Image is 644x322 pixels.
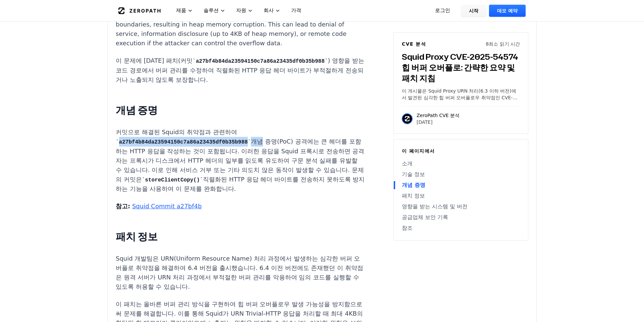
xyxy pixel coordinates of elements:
[417,119,460,125] p: [DATE]
[116,139,251,145] code: a27bf4b84da23594150c7a86a23435df0b35b988
[142,177,203,183] code: storeClientCopy()
[116,127,365,194] p: 커밋으로 해결된 Squid의 취약점과 관련하여 개념 증명(PoC) 공격에는 큰 헤더를 포함하는 HTTP 응답을 작성하는 것이 포함됩니다. 이러한 응답을 Squid 프록시로 전...
[402,203,520,211] a: 영향을 받는 시스템 및 버전
[402,192,520,200] a: 패치 정보
[116,56,365,85] p: 이 문제에 [DATE] 패치(커밋 ) 영향을 받는 코드 경로에서 버퍼 관리를 수정하여 직렬화된 HTTP 응답 헤더 바이트가 부적절하게 전송되거나 노출되지 않도록 보장합니다.
[132,203,202,210] a: Squid Commit a27bf4b
[486,41,520,47] p: 8 최소 읽기 시간
[116,203,130,210] strong: 참고:
[402,113,413,124] img: ZeroPath CVE 분석
[116,230,365,243] h2: 패치 정보
[402,160,520,168] a: 소개
[402,181,520,189] a: 개념 증명
[402,170,520,178] a: 기술 정보
[402,224,520,232] a: 참조
[402,148,520,154] h6: 이 페이지에서
[116,1,365,48] p: 공격자는 큰 헤더를 사용하여 HTTP 응답을 조작하여 이를 악용할 수 있습니다. 이러한 응답이 처리되면 Squid의 내부 루틴(특히 ) may mishandle buffer ...
[402,213,520,221] a: 공급업체 보안 기록
[116,103,365,117] h2: 개념 증명
[193,58,328,64] code: a27bf4b84da23594150c7a86a23435df0b35b988
[489,5,526,17] a: 데모 예약
[417,112,460,119] p: ZeroPath CVE 분석
[402,88,520,101] p: 이 게시물은 Squid Proxy URN 처리(6.3 이하 버전)에서 발견된 심각한 힙 버퍼 오버플로우 취약점인 CVE-2025-54574에 [DATE] 간략한 요약을 제공합...
[116,254,365,291] p: Squid 개발팀은 URN(Uniform Resource Name) 처리 과정에서 발생하는 심각한 버퍼 오버플로 취약점을 해결하여 6.4 버전을 출시했습니다. 6.4 이전 버...
[402,51,520,84] h3: Squid Proxy CVE-2025-54574 힙 버퍼 오버플로: 간략한 요약 및 패치 지침
[402,41,426,47] h6: CVE 분석
[461,5,486,17] a: 시작
[427,5,458,17] a: 로그인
